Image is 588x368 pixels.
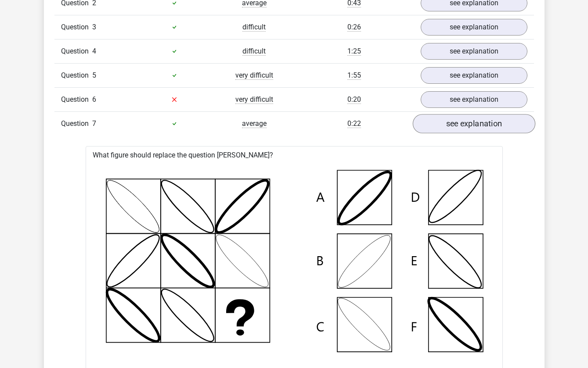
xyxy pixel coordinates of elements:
span: Question [61,46,92,57]
a: see explanation [421,19,527,36]
span: Question [61,22,92,32]
span: Question [61,94,92,105]
a: see explanation [412,114,535,133]
span: Question [61,70,92,81]
span: 0:20 [347,95,361,104]
span: 5 [92,71,96,79]
span: 1:55 [347,71,361,80]
span: 0:22 [347,119,361,128]
span: average [242,119,267,128]
span: 0:26 [347,23,361,32]
span: very difficult [235,95,273,104]
span: Question [61,118,92,129]
a: see explanation [421,43,527,60]
a: see explanation [421,91,527,108]
span: 1:25 [347,47,361,56]
span: 3 [92,23,96,31]
span: difficult [242,47,266,56]
a: see explanation [421,67,527,84]
span: 7 [92,119,96,128]
span: very difficult [235,71,273,80]
span: 4 [92,47,96,55]
span: difficult [242,23,266,32]
span: 6 [92,95,96,104]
